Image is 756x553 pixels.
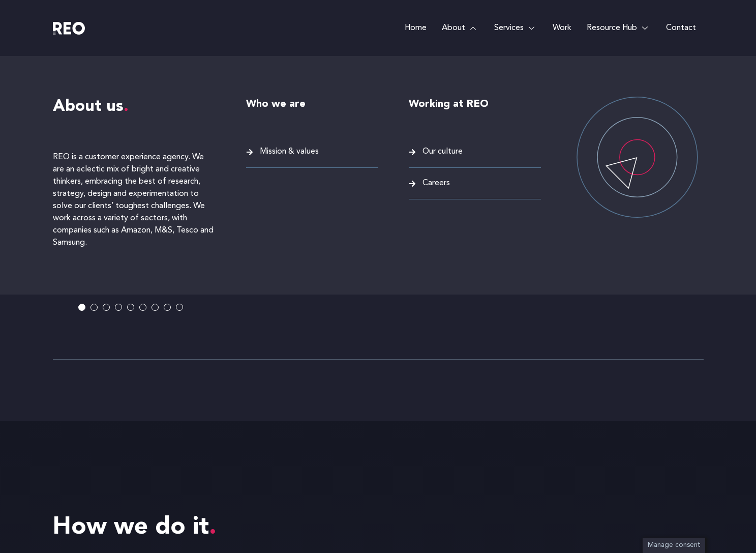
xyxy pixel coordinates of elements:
[409,145,541,159] a: Our culture
[409,97,541,112] h6: Working at REO
[420,145,463,159] span: Our culture
[53,151,216,249] p: REO is a customer experience agency. We are an eclectic mix of bright and creative thinkers, embr...
[409,177,541,190] a: Careers
[53,515,217,540] span: How we do it
[420,177,450,190] span: Careers
[648,542,700,548] span: Manage consent
[53,99,129,115] span: About us
[246,97,378,112] h6: Who we are
[246,145,378,159] a: Mission & values
[257,145,319,159] span: Mission & values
